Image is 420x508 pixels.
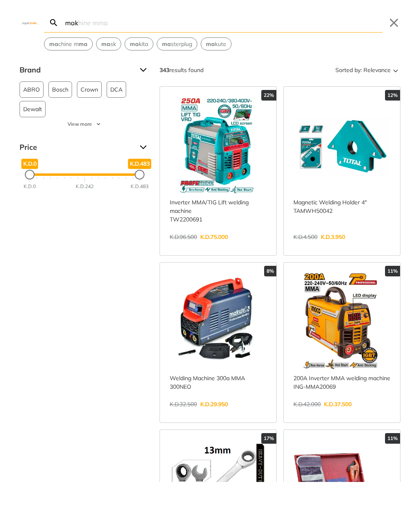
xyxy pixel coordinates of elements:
[391,65,400,75] svg: Sort
[201,37,232,50] div: Suggestion: makute
[125,38,153,50] button: Select suggestion: makita
[101,40,116,48] span: sk
[20,141,133,154] span: Price
[20,120,150,128] button: View more
[385,90,400,101] div: 12%
[49,40,58,48] strong: ma
[20,81,44,98] button: ABRO
[52,82,68,97] span: Bosch
[261,90,276,101] div: 22%
[23,101,42,117] span: Dewalt
[63,13,383,32] input: Search…
[81,82,98,97] span: Crown
[20,63,133,77] span: Brand
[49,40,87,48] span: chine m
[385,266,400,276] div: 11%
[68,120,92,128] span: View more
[49,18,59,28] svg: Search
[334,63,400,77] button: Sorted by:Relevance Sort
[201,38,231,50] button: Select suggestion: makute
[77,81,102,98] button: Crown
[25,170,35,180] div: Minimum Price
[125,37,153,50] div: Suggestion: makita
[101,40,110,48] strong: ma
[23,82,40,97] span: ABRO
[44,37,93,50] div: Suggestion: machine mma
[162,40,192,48] span: sterplug
[160,63,203,77] div: results found
[20,101,46,117] button: Dewalt
[96,38,121,50] button: Select suggestion: mask
[130,40,139,48] strong: ma
[387,16,400,29] button: Close
[206,40,215,48] strong: ma
[79,40,87,48] strong: ma
[96,37,121,50] div: Suggestion: mask
[110,82,122,97] span: DCA
[157,37,197,50] div: Suggestion: masterplug
[157,38,197,50] button: Select suggestion: masterplug
[385,433,400,444] div: 11%
[363,63,391,77] span: Relevance
[130,40,148,48] span: kita
[135,170,144,180] div: Maximum Price
[48,81,72,98] button: Bosch
[206,40,226,48] span: kute
[160,66,169,74] strong: 343
[76,183,94,190] div: K.D.242
[264,266,276,276] div: 8%
[107,81,126,98] button: DCA
[44,38,92,50] button: Select suggestion: machine mma
[20,21,39,24] img: Close
[24,183,36,190] div: K.D.0
[131,183,149,190] div: K.D.483
[162,40,171,48] strong: ma
[261,433,276,444] div: 17%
